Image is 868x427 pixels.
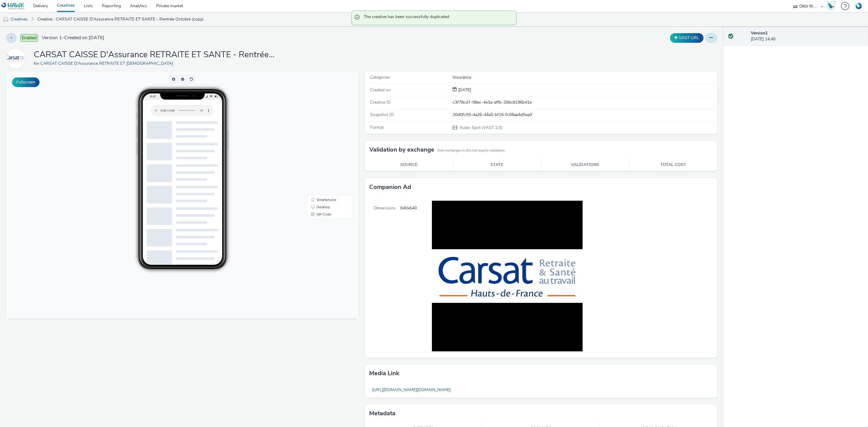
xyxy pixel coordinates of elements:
[437,148,505,153] small: Only exchanges in this list require validation
[417,196,587,356] img: Companion Ad
[370,124,384,130] span: Format
[34,61,40,66] span: for
[369,409,395,418] h3: Metadata
[670,33,703,43] button: VAST URL
[12,77,39,87] button: Fullscreen
[854,2,863,11] img: Account FR
[34,12,206,27] a: Creative : CARSAT CAISSE D'Assurance RETRAITE ET SANTE - Rentrée Octobre (copy)
[370,87,391,93] span: Created on
[2,2,25,10] img: undefined Logo
[310,141,325,145] span: QR Code
[365,196,400,358] span: Dimensions
[453,159,541,171] th: State
[370,74,390,80] span: Categories
[370,99,391,105] span: Creative ID
[541,159,629,171] th: Validations
[453,112,717,118] div: 20d0fc93-da26-44a5-bf16-fc08ae4d5ea9
[457,87,471,93] div: Creation 29 September 2025, 14:40
[370,112,394,118] span: Snapshot ID
[369,183,411,192] h3: Companion Ad
[453,74,717,80] div: Insurance
[453,99,717,105] div: c3f78cd7-98ec-4e3a-affb-266c8196b41e
[7,50,24,68] img: CARSAT CAISSE D'Assurance RETRAITE ET SANTE
[457,87,471,93] span: [DATE]
[6,56,28,61] a: CARSAT CAISSE D'Assurance RETRAITE ET SANTE
[364,14,510,22] span: The creative has been successfully duplicated
[143,23,150,27] span: 14:40
[826,1,835,11] img: Hawk Academy
[369,145,434,154] h3: Validation by exchange
[369,369,399,378] h3: Media link
[459,125,502,130] span: Audio Spot (VAST 2.0)
[310,127,330,130] span: Smartphone
[42,34,104,41] span: Version 1 - Created on [DATE]
[40,61,175,66] a: CARSAT CAISSE D'Assurance RETRAITE ET [DEMOGRAPHIC_DATA]
[668,33,705,43] div: Duplicate the creative as a VAST URL
[400,196,417,358] span: 640x640
[302,139,345,146] li: QR Code
[310,134,324,137] span: Desktop
[302,125,345,132] li: Smartphone
[3,17,9,23] img: audio
[751,30,768,36] strong: Version 1
[629,159,718,171] th: Total cost
[365,159,453,171] th: Source
[826,1,838,11] a: Hawk Academy
[34,49,275,61] h1: CARSAT CAISSE D'Assurance RETRAITE ET SANTE - Rentrée Octobre (copy)
[20,34,38,42] span: Enabled
[302,132,345,139] li: Desktop
[369,384,454,396] a: [URL][DOMAIN_NAME][DOMAIN_NAME]
[751,30,863,42] div: [DATE] 14:40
